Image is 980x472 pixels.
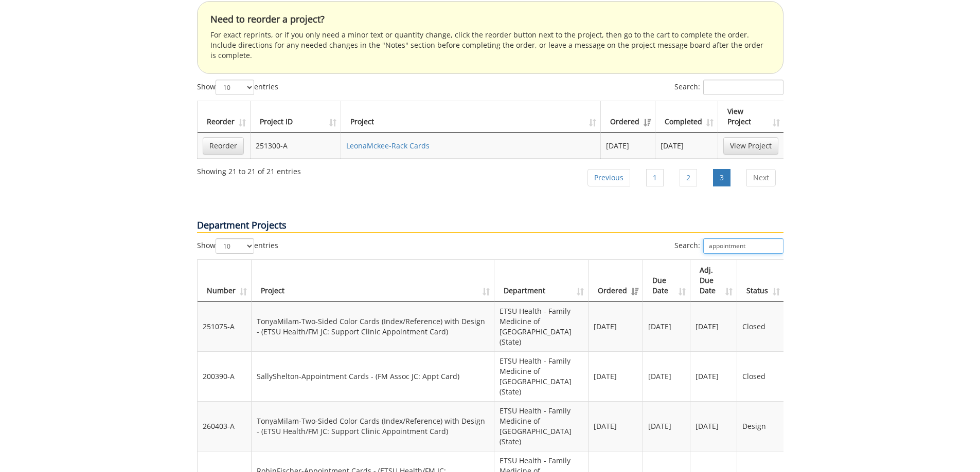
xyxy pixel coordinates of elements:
td: SallyShelton-Appointment Cards - (FM Assoc JC: Appt Card) [252,351,494,401]
td: [DATE] [655,133,718,159]
td: [DATE] [690,301,738,351]
td: TonyaMilam-Two-Sided Color Cards (Index/Reference) with Design - (ETSU Health/FM JC: Support Clin... [252,401,494,451]
td: [DATE] [589,351,643,401]
td: [DATE] [690,401,738,451]
th: Department: activate to sort column ascending [494,260,589,301]
label: Show entries [197,80,278,95]
td: [DATE] [643,301,690,351]
td: [DATE] [601,133,655,159]
input: Search: [703,238,783,254]
td: [DATE] [643,351,690,401]
th: Project: activate to sort column ascending [341,101,601,133]
label: Show entries [197,238,278,254]
td: [DATE] [589,401,643,451]
a: Reorder [203,137,244,155]
th: View Project: activate to sort column ascending [718,101,783,133]
label: Search: [674,80,783,95]
th: Ordered: activate to sort column ascending [589,260,643,301]
select: Showentries [216,238,254,254]
td: [DATE] [589,301,643,351]
td: 251300-A [251,133,342,159]
input: Search: [703,80,783,95]
a: 3 [713,169,730,186]
th: Due Date: activate to sort column ascending [643,260,690,301]
a: 2 [680,169,697,186]
th: Completed: activate to sort column ascending [655,101,718,133]
p: For exact reprints, or if you only need a minor text or quantity change, click the reorder button... [210,30,770,61]
a: View Project [723,137,778,155]
td: 260403-A [198,401,252,451]
th: Number: activate to sort column ascending [198,260,252,301]
a: LeonaMckee-Rack Cards [346,141,430,150]
td: ETSU Health - Family Medicine of [GEOGRAPHIC_DATA] (State) [494,351,589,401]
td: TonyaMilam-Two-Sided Color Cards (Index/Reference) with Design - (ETSU Health/FM JC: Support Clin... [252,301,494,351]
label: Search: [674,238,783,254]
td: Design [737,401,783,451]
td: Closed [737,351,783,401]
th: Project ID: activate to sort column ascending [251,101,342,133]
td: [DATE] [690,351,738,401]
td: 200390-A [198,351,252,401]
a: Next [746,169,776,186]
td: [DATE] [643,401,690,451]
th: Reorder: activate to sort column ascending [198,101,251,133]
a: Previous [587,169,630,186]
th: Adj. Due Date: activate to sort column ascending [690,260,738,301]
th: Project: activate to sort column ascending [252,260,494,301]
td: 251075-A [198,301,252,351]
a: 1 [646,169,664,186]
div: Showing 21 to 21 of 21 entries [197,162,301,177]
h4: Need to reorder a project? [210,14,770,25]
p: Department Projects [197,219,783,233]
td: ETSU Health - Family Medicine of [GEOGRAPHIC_DATA] (State) [494,401,589,451]
th: Status: activate to sort column ascending [737,260,783,301]
select: Showentries [216,80,254,95]
td: Closed [737,301,783,351]
td: ETSU Health - Family Medicine of [GEOGRAPHIC_DATA] (State) [494,301,589,351]
th: Ordered: activate to sort column ascending [601,101,655,133]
